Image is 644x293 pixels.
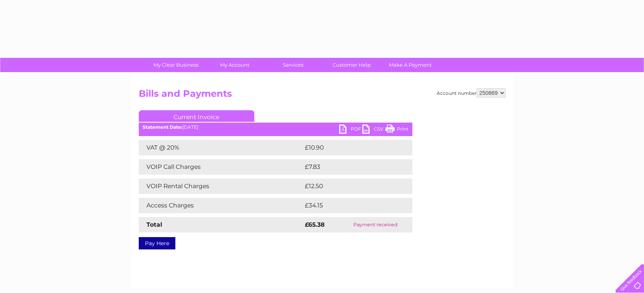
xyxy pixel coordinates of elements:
[139,110,254,122] a: Current Invoice
[203,58,266,72] a: My Account
[139,88,506,103] h2: Bills and Payments
[303,178,396,194] td: £12.50
[261,58,325,72] a: Services
[320,58,383,72] a: Customer Help
[303,159,394,175] td: £7.83
[139,237,175,249] a: Pay Here
[139,159,303,175] td: VOIP Call Charges
[305,221,325,228] strong: £65.38
[139,198,303,213] td: Access Charges
[303,198,396,213] td: £34.15
[378,58,442,72] a: Make A Payment
[339,217,412,232] td: Payment received
[385,125,409,136] a: Print
[144,58,208,72] a: My Clear Business
[146,221,162,228] strong: Total
[139,125,412,130] div: [DATE]
[303,140,397,155] td: £10.90
[139,140,303,155] td: VAT @ 20%
[339,125,362,136] a: PDF
[139,178,303,194] td: VOIP Rental Charges
[437,88,506,98] div: Account number
[362,125,385,136] a: CSV
[143,124,182,130] b: Statement Date:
